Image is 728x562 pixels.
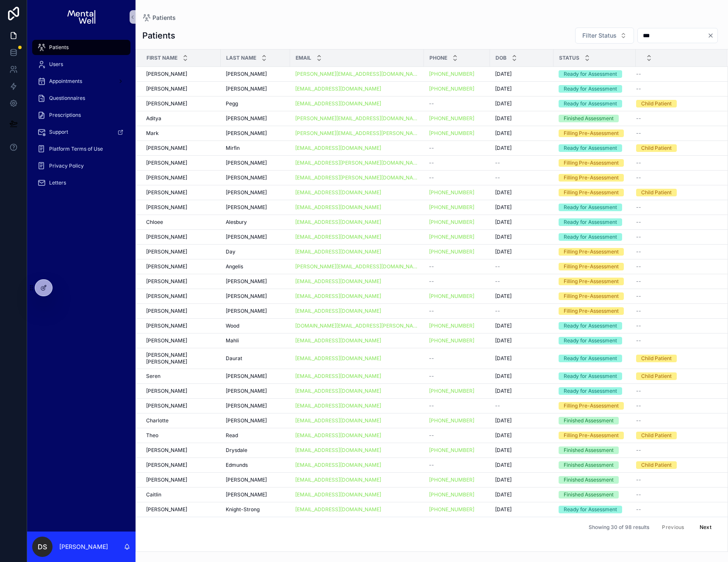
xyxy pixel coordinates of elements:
[146,278,187,285] span: [PERSON_NAME]
[429,85,485,92] a: [PHONE_NUMBER]
[142,14,176,22] a: Patients
[295,71,419,77] a: [PERSON_NAME][EMAIL_ADDRESS][DOMAIN_NAME]
[146,204,216,211] a: [PERSON_NAME]
[636,293,717,300] a: --
[559,248,631,256] a: Filling Pre-Assessment
[49,61,63,68] span: Users
[295,130,419,137] a: [PERSON_NAME][EMAIL_ADDRESS][PERSON_NAME][DOMAIN_NAME]
[146,85,187,92] span: [PERSON_NAME]
[559,70,631,78] a: Ready for Assessment
[582,31,617,40] span: Filter Status
[495,263,548,270] a: --
[49,163,84,169] span: Privacy Policy
[429,322,485,329] a: [PHONE_NUMBER]
[636,189,717,196] a: Child Patient
[146,308,216,314] a: [PERSON_NAME]
[636,263,641,270] span: --
[429,322,474,329] a: [PHONE_NUMBER]
[32,57,130,72] a: Users
[146,71,216,77] a: [PERSON_NAME]
[226,308,285,314] a: [PERSON_NAME]
[226,337,239,344] span: Mahli
[564,278,619,285] div: Filling Pre-Assessment
[32,124,130,140] a: Support
[495,322,548,329] a: [DATE]
[429,145,434,152] span: --
[152,14,176,22] span: Patients
[32,175,130,190] a: Letters
[429,100,434,107] span: --
[49,78,82,85] span: Appointments
[226,100,238,107] span: Pegg
[295,263,419,270] a: [PERSON_NAME][EMAIL_ADDRESS][DOMAIN_NAME]
[226,174,267,181] span: [PERSON_NAME]
[564,218,617,226] div: Ready for Assessment
[146,100,216,107] a: [PERSON_NAME]
[429,130,485,137] a: [PHONE_NUMBER]
[636,219,717,226] a: --
[429,189,485,196] a: [PHONE_NUMBER]
[226,234,285,240] a: [PERSON_NAME]
[636,85,717,92] a: --
[559,189,631,196] a: Filling Pre-Assessment
[146,219,163,226] span: Chloee
[429,115,474,122] a: [PHONE_NUMBER]
[146,71,187,77] span: [PERSON_NAME]
[564,322,617,330] div: Ready for Assessment
[226,115,285,122] a: [PERSON_NAME]
[429,278,434,285] span: --
[146,115,161,122] span: Aditya
[495,204,548,211] a: [DATE]
[707,32,717,39] button: Clear
[146,189,187,196] span: [PERSON_NAME]
[636,278,641,285] span: --
[495,145,512,152] span: [DATE]
[295,115,419,122] a: [PERSON_NAME][EMAIL_ADDRESS][DOMAIN_NAME]
[429,219,474,226] a: [PHONE_NUMBER]
[429,278,485,285] a: --
[226,160,285,166] a: [PERSON_NAME]
[295,174,419,181] a: [EMAIL_ADDRESS][PERSON_NAME][DOMAIN_NAME]
[495,204,512,211] span: [DATE]
[636,263,717,270] a: --
[429,263,434,270] span: --
[146,337,216,344] a: [PERSON_NAME]
[495,71,512,77] span: [DATE]
[636,71,641,77] span: --
[49,112,81,118] span: Prescriptions
[495,130,512,137] span: [DATE]
[559,129,631,137] a: Filling Pre-Assessment
[146,352,216,365] a: [PERSON_NAME] [PERSON_NAME]
[559,159,631,167] a: Filling Pre-Assessment
[295,100,381,107] a: [EMAIL_ADDRESS][DOMAIN_NAME]
[495,308,548,314] a: --
[429,219,485,226] a: [PHONE_NUMBER]
[295,145,381,152] a: [EMAIL_ADDRESS][DOMAIN_NAME]
[636,234,641,240] span: --
[226,337,285,344] a: Mahli
[295,248,381,255] a: [EMAIL_ADDRESS][DOMAIN_NAME]
[295,189,419,196] a: [EMAIL_ADDRESS][DOMAIN_NAME]
[564,144,617,152] div: Ready for Assessment
[495,189,512,196] span: [DATE]
[146,204,187,211] span: [PERSON_NAME]
[495,248,548,255] a: [DATE]
[226,160,267,166] span: [PERSON_NAME]
[146,248,187,255] span: [PERSON_NAME]
[429,145,485,152] a: --
[429,85,474,92] a: [PHONE_NUMBER]
[495,174,500,181] span: --
[495,308,500,314] span: --
[564,159,619,167] div: Filling Pre-Assessment
[32,107,130,123] a: Prescriptions
[495,85,548,92] a: [DATE]
[295,308,381,314] a: [EMAIL_ADDRESS][DOMAIN_NAME]
[495,322,512,329] span: [DATE]
[226,234,267,240] span: [PERSON_NAME]
[226,204,285,211] a: [PERSON_NAME]
[559,322,631,330] a: Ready for Assessment
[564,307,619,315] div: Filling Pre-Assessment
[495,145,548,152] a: [DATE]
[429,189,474,196] a: [PHONE_NUMBER]
[429,234,485,240] a: [PHONE_NUMBER]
